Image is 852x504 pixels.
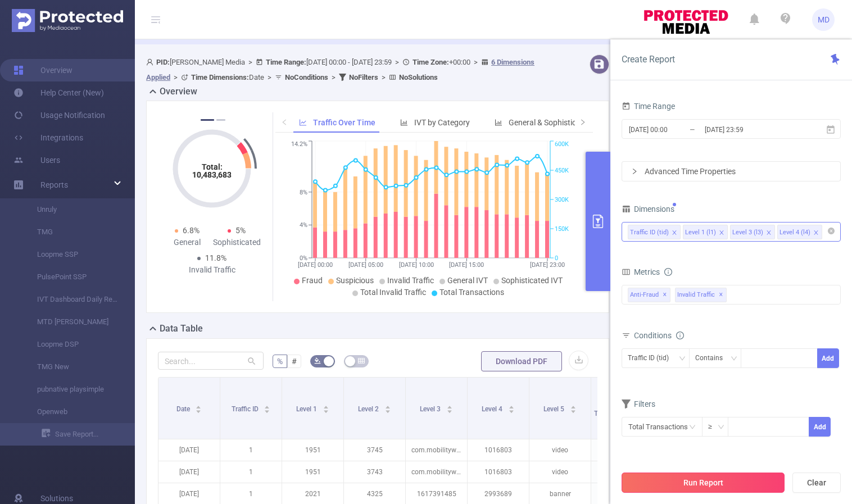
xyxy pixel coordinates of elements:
span: ✕ [663,288,667,302]
i: icon: bar-chart [495,119,502,126]
div: Contains [695,349,731,367]
span: > [328,73,339,81]
div: Sort [195,404,202,411]
span: Create Report [622,54,675,65]
a: Openweb [22,401,121,423]
p: 3743 [344,461,405,483]
span: IVT by Category [414,118,470,127]
i: icon: caret-down [508,408,514,412]
a: Users [13,149,60,171]
p: 1 [220,461,282,483]
span: # [292,357,297,366]
div: Sort [264,404,270,411]
div: Level 3 (l3) [732,225,763,240]
a: Loopme DSP [22,333,121,356]
i: icon: bg-colors [314,357,321,364]
p: 1951 [282,461,343,483]
i: icon: down [679,355,686,363]
span: Traffic ID [232,405,260,413]
i: icon: caret-down [570,408,576,412]
i: icon: caret-up [508,404,514,407]
tspan: 0% [300,255,307,262]
span: Level 1 [296,405,319,413]
input: Start date [628,122,719,137]
button: Add [809,417,831,437]
tspan: 600K [555,141,569,148]
a: Loopme SSP [22,243,121,266]
span: Invalid Traffic [675,288,727,302]
a: Unruly [22,198,121,221]
i: icon: bar-chart [400,119,408,126]
b: No Solutions [399,73,438,81]
i: icon: caret-down [196,408,202,412]
i: icon: close [813,230,819,237]
span: Total Transactions [439,288,504,297]
i: icon: caret-down [446,408,452,412]
div: ≥ [708,417,720,436]
li: Level 3 (l3) [730,225,775,239]
input: End date [704,122,795,137]
button: 2 [216,119,225,121]
div: Sort [323,404,329,411]
a: IVT Dashboard Daily Report [22,288,121,311]
tspan: 450K [555,167,569,174]
a: Overview [13,59,72,81]
a: PulsePoint SSP [22,266,121,288]
p: 1016803 [468,439,529,461]
i: icon: user [146,58,156,66]
a: pubnative playsimple [22,378,121,401]
span: [PERSON_NAME] Media [DATE] 00:00 - [DATE] 23:59 +00:00 [146,58,534,81]
span: Metrics [622,267,660,276]
span: Sophisticated IVT [501,276,563,285]
a: TMG New [22,356,121,378]
span: Level 5 [543,405,566,413]
b: Time Dimensions : [191,73,249,81]
i: icon: line-chart [299,119,307,126]
tspan: 4% [300,222,307,229]
a: TMG [22,221,121,243]
tspan: 8% [300,189,307,196]
tspan: 150K [555,225,569,233]
div: Invalid Traffic [187,264,237,276]
img: Protected Media [12,9,123,32]
span: > [392,58,402,66]
p: 1951 [282,439,343,461]
div: Traffic ID (tid) [628,349,677,367]
div: Traffic ID (tid) [630,225,669,240]
i: icon: caret-up [384,404,391,407]
p: [DATE] [158,439,220,461]
div: Level 1 (l1) [685,225,716,240]
div: Level 4 (l4) [780,225,810,240]
i: icon: close-circle [828,228,835,234]
tspan: [DATE] 15:00 [449,261,484,269]
li: Level 4 (l4) [777,225,822,239]
tspan: [DATE] 23:00 [530,261,565,269]
div: Sort [384,404,391,411]
p: video [529,461,591,483]
span: Reports [40,180,68,189]
i: icon: caret-down [323,408,329,412]
tspan: 10,483,683 [192,170,232,179]
span: General & Sophisticated IVT by Category [509,118,649,127]
span: > [470,58,481,66]
p: com.mobilityware.freecell [406,461,467,483]
tspan: [DATE] 00:00 [298,261,333,269]
i: icon: caret-up [446,404,452,407]
span: General IVT [447,276,488,285]
span: > [170,73,181,81]
i: icon: right [579,119,586,125]
b: Time Range: [266,58,306,66]
i: icon: caret-down [384,408,391,412]
span: Level 4 [482,405,504,413]
li: Level 1 (l1) [683,225,728,239]
p: 1 [220,439,282,461]
button: Run Report [622,473,785,493]
span: > [245,58,256,66]
p: 248,067 [591,439,652,461]
i: icon: info-circle [664,268,672,276]
i: icon: down [731,355,737,363]
i: icon: left [281,119,288,125]
span: 6.8% [183,226,200,235]
div: Sort [570,404,577,411]
input: Search... [158,352,264,370]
